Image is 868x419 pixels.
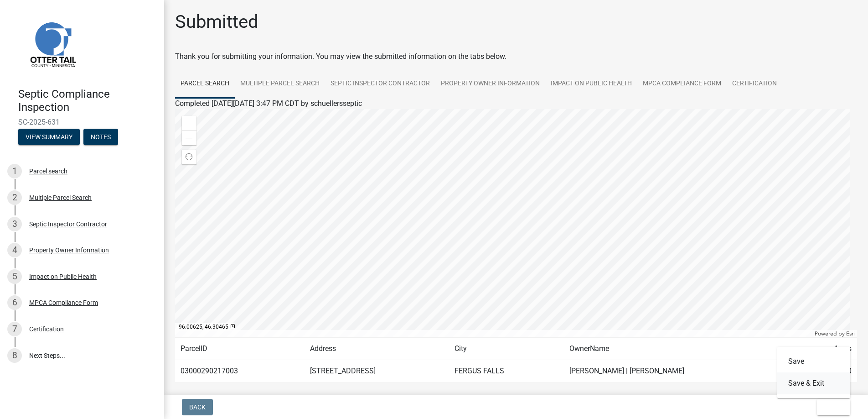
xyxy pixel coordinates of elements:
[637,69,727,99] a: MPCA Compliance Form
[175,360,305,382] td: 03000290217003
[777,347,850,398] div: Exit
[777,351,850,372] button: Save
[824,403,837,411] span: Exit
[175,338,305,360] td: ParcelID
[812,330,857,337] div: Powered by
[182,131,196,145] div: Zoom out
[777,372,850,394] button: Save & Exit
[7,190,22,205] div: 2
[29,221,107,227] div: Septic Inspector Contractor
[435,69,545,99] a: Property Owner Information
[29,247,109,253] div: Property Owner Information
[235,69,325,99] a: Multiple Parcel Search
[305,360,449,382] td: [STREET_ADDRESS]
[182,150,196,164] div: Find my location
[18,10,87,78] img: Otter Tail County, Minnesota
[449,360,564,382] td: FERGUS FALLS
[727,69,782,99] a: Certification
[7,322,22,336] div: 7
[182,399,213,415] button: Back
[29,273,97,280] div: Impact on Public Health
[29,194,92,201] div: Multiple Parcel Search
[18,88,157,114] h4: Septic Compliance Inspection
[182,116,196,131] div: Zoom in
[29,168,67,174] div: Parcel search
[449,338,564,360] td: City
[817,399,850,415] button: Exit
[325,69,435,99] a: Septic Inspector Contractor
[175,51,857,62] div: Thank you for submitting your information. You may view the submitted information on the tabs below.
[564,360,802,382] td: [PERSON_NAME] | [PERSON_NAME]
[83,129,118,145] button: Notes
[29,299,98,306] div: MPCA Compliance Form
[7,243,22,257] div: 4
[189,403,206,411] span: Back
[7,348,22,363] div: 8
[18,134,80,141] wm-modal-confirm: Summary
[802,338,857,360] td: Acres
[305,338,449,360] td: Address
[18,129,80,145] button: View Summary
[29,326,64,332] div: Certification
[564,338,802,360] td: OwnerName
[7,269,22,284] div: 5
[83,134,118,141] wm-modal-confirm: Notes
[175,69,235,99] a: Parcel search
[7,164,22,178] div: 1
[545,69,637,99] a: Impact on Public Health
[7,295,22,310] div: 6
[175,11,258,33] h1: Submitted
[846,330,855,337] a: Esri
[7,217,22,231] div: 3
[18,118,146,126] span: SC-2025-631
[175,99,362,108] span: Completed [DATE][DATE] 3:47 PM CDT by schuellersseptic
